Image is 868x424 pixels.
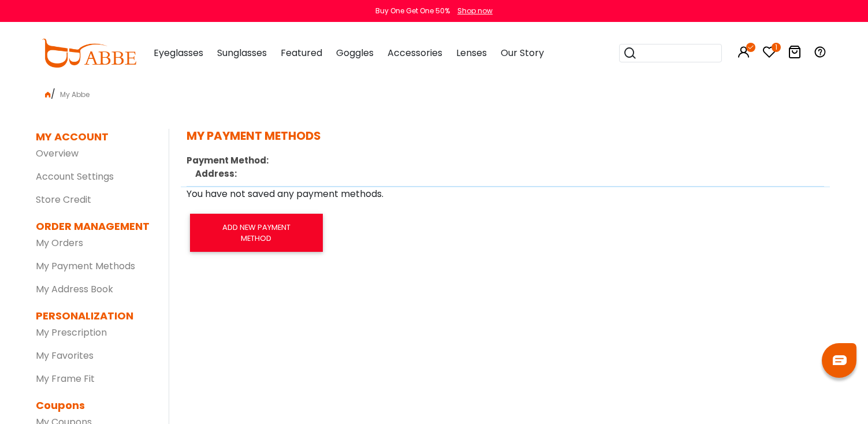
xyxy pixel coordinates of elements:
[42,39,136,68] img: abbeglasses.com
[36,129,109,144] dt: MY ACCOUNT
[36,218,151,234] dt: ORDER MANAGEMENT
[833,355,847,365] img: chat
[36,170,114,183] a: Account Settings
[36,372,95,385] a: My Frame Fit
[457,6,493,16] div: Shop now
[388,46,442,59] span: Accessories
[762,47,776,61] a: 1
[36,147,79,160] a: Overview
[452,6,493,16] a: Shop now
[375,6,450,16] div: Buy One Get One 50%
[772,43,781,52] i: 1
[501,46,544,59] span: Our Story
[187,154,505,168] div: Payment Method:
[45,92,51,98] img: home.png
[217,46,267,59] span: Sunglasses
[154,46,203,59] span: Eyeglasses
[36,397,151,413] dt: Coupons
[187,168,505,181] div: Address:
[55,90,94,99] span: My Abbe
[36,236,83,250] a: My Orders
[36,259,135,273] a: My Payment Methods
[36,349,94,362] a: My Favorites
[36,326,107,339] a: My Prescription
[36,83,833,101] div: /
[336,46,374,59] span: Goggles
[190,214,323,252] a: ADD NEW PAYMENT METHOD
[187,129,824,143] h5: MY PAYMENT METHODS
[36,193,91,206] a: Store Credit
[36,282,113,296] a: My Address Book
[456,46,487,59] span: Lenses
[281,46,322,59] span: Featured
[36,308,151,323] dt: PERSONALIZATION
[187,187,824,201] p: You have not saved any payment methods.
